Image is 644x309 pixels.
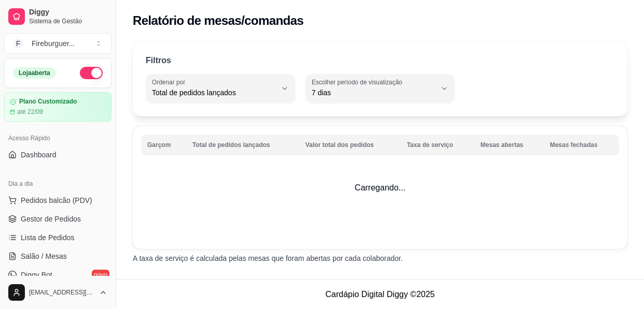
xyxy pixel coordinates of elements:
span: Lista de Pedidos [21,232,75,243]
button: Select a team [4,33,111,54]
div: Loja aberta [13,67,56,79]
label: Ordenar por [152,78,189,86]
div: Dia a dia [4,175,111,192]
a: Gestor de Pedidos [4,211,111,227]
button: [EMAIL_ADDRESS][DOMAIN_NAME] [4,280,111,305]
article: até 22/09 [17,108,43,116]
h2: Relatório de mesas/comandas [133,12,303,29]
a: Dashboard [4,146,111,163]
button: Ordenar porTotal de pedidos lançados [146,74,295,103]
a: Diggy Botnovo [4,267,111,283]
label: Escolher período de visualização [312,78,405,86]
span: Sistema de Gestão [29,17,107,25]
p: Filtros [146,54,171,67]
span: Total de pedidos lançados [152,87,276,98]
span: F [13,38,23,49]
a: Plano Customizadoaté 22/09 [4,92,111,122]
span: Diggy Bot [21,270,52,280]
div: Acesso Rápido [4,130,111,146]
span: 7 dias [312,87,436,98]
a: DiggySistema de Gestão [4,4,111,29]
span: Diggy [29,8,107,17]
a: Lista de Pedidos [4,229,111,246]
p: A taxa de serviço é calculada pelas mesas que foram abertas por cada colaborador. [133,253,627,263]
span: Dashboard [21,150,57,160]
button: Alterar Status [80,67,103,79]
article: Plano Customizado [19,98,77,106]
span: Pedidos balcão (PDV) [21,195,92,205]
div: Fireburguer ... [32,38,75,49]
span: Gestor de Pedidos [21,214,81,224]
button: Escolher período de visualização7 dias [305,74,455,103]
span: [EMAIL_ADDRESS][DOMAIN_NAME] [29,288,95,297]
footer: Cardápio Digital Diggy © 2025 [116,279,644,309]
span: Salão / Mesas [21,251,67,261]
td: Carregando... [133,126,627,249]
a: Salão / Mesas [4,248,111,264]
button: Pedidos balcão (PDV) [4,192,111,209]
